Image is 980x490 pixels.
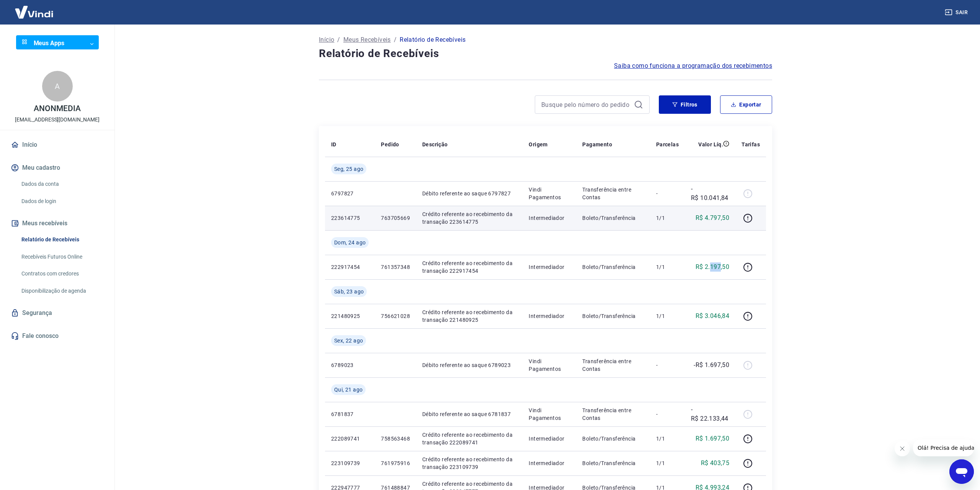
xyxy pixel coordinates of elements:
[541,99,631,110] input: Busque pelo número do pedido
[696,434,729,443] p: R$ 1.697,50
[319,35,334,44] a: Início
[696,262,729,272] p: R$ 2.197,50
[381,263,410,271] p: 761357348
[331,190,369,197] p: 6797827
[422,456,516,471] p: Crédito referente ao recebimento da transação 223109739
[422,259,516,275] p: Crédito referente ao recebimento da transação 222917454
[529,263,570,271] p: Intermediador
[334,337,363,344] span: Sex, 22 ago
[331,214,369,222] p: 223614775
[913,439,974,456] iframe: Mensagem da empresa
[656,361,679,369] p: -
[9,159,105,176] button: Meu cadastro
[582,406,644,422] p: Transferência entre Contas
[691,405,729,423] p: -R$ 22.133,44
[742,141,760,148] p: Tarifas
[9,0,59,24] img: Vindi
[381,459,410,467] p: 761975916
[18,193,105,209] a: Dados de login
[696,213,729,223] p: R$ 4.797,50
[422,361,516,369] p: Débito referente ao saque 6789023
[381,214,410,222] p: 763705669
[582,263,644,271] p: Boleto/Transferência
[394,35,397,44] p: /
[656,141,679,148] p: Parcelas
[381,141,399,148] p: Pedido
[529,435,570,442] p: Intermediador
[529,186,570,201] p: Vindi Pagamentos
[720,95,772,114] button: Exportar
[18,283,105,299] a: Disponibilização de agenda
[656,312,679,320] p: 1/1
[422,190,516,197] p: Débito referente ao saque 6797827
[9,215,105,232] button: Meus recebíveis
[331,435,369,442] p: 222089741
[334,386,363,393] span: Qui, 21 ago
[15,116,100,124] p: [EMAIL_ADDRESS][DOMAIN_NAME]
[694,361,729,370] p: -R$ 1.697,50
[656,263,679,271] p: 1/1
[656,190,679,197] p: -
[582,141,612,148] p: Pagamento
[319,46,772,61] h4: Relatório de Recebíveis
[529,459,570,467] p: Intermediador
[381,435,410,442] p: 758563468
[331,410,369,418] p: 6781837
[656,214,679,222] p: 1/1
[34,105,81,113] p: ANONMEDIA
[529,357,570,373] p: Vindi Pagamentos
[18,176,105,192] a: Dados da conta
[529,141,547,148] p: Origem
[9,136,105,153] a: Início
[18,249,105,265] a: Recebíveis Futuros Online
[18,232,105,247] a: Relatório de Recebíveis
[381,312,410,320] p: 756621028
[400,35,465,44] p: Relatório de Recebíveis
[696,311,729,321] p: R$ 3.046,84
[949,459,974,484] iframe: Botão para abrir a janela de mensagens
[422,431,516,446] p: Crédito referente ao recebimento da transação 222089741
[9,328,105,344] a: Fale conosco
[582,435,644,442] p: Boleto/Transferência
[582,186,644,201] p: Transferência entre Contas
[337,35,340,44] p: /
[422,410,516,418] p: Débito referente ao saque 6781837
[422,210,516,226] p: Crédito referente ao recebimento da transação 223614775
[656,410,679,418] p: -
[656,435,679,442] p: 1/1
[659,95,711,114] button: Filtros
[698,141,723,148] p: Valor Líq.
[582,312,644,320] p: Boleto/Transferência
[9,305,105,321] a: Segurança
[529,406,570,422] p: Vindi Pagamentos
[529,312,570,320] p: Intermediador
[943,5,971,20] button: Sair
[691,184,729,203] p: -R$ 10.041,84
[331,141,336,148] p: ID
[5,5,64,11] span: Olá! Precisa de ajuda?
[334,288,364,295] span: Sáb, 23 ago
[582,357,644,373] p: Transferência entre Contas
[343,35,391,44] a: Meus Recebíveis
[529,214,570,222] p: Intermediador
[331,263,369,271] p: 222917454
[895,441,910,456] iframe: Fechar mensagem
[422,141,448,148] p: Descrição
[331,361,369,369] p: 6789023
[334,165,363,173] span: Seg, 25 ago
[334,239,366,246] span: Dom, 24 ago
[18,266,105,282] a: Contratos com credores
[614,61,772,70] a: Saiba como funciona a programação dos recebimentos
[422,308,516,324] p: Crédito referente ao recebimento da transação 221480925
[701,459,730,468] p: R$ 403,75
[42,71,73,102] div: A
[331,312,369,320] p: 221480925
[331,459,369,467] p: 223109739
[656,459,679,467] p: 1/1
[582,214,644,222] p: Boleto/Transferência
[582,459,644,467] p: Boleto/Transferência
